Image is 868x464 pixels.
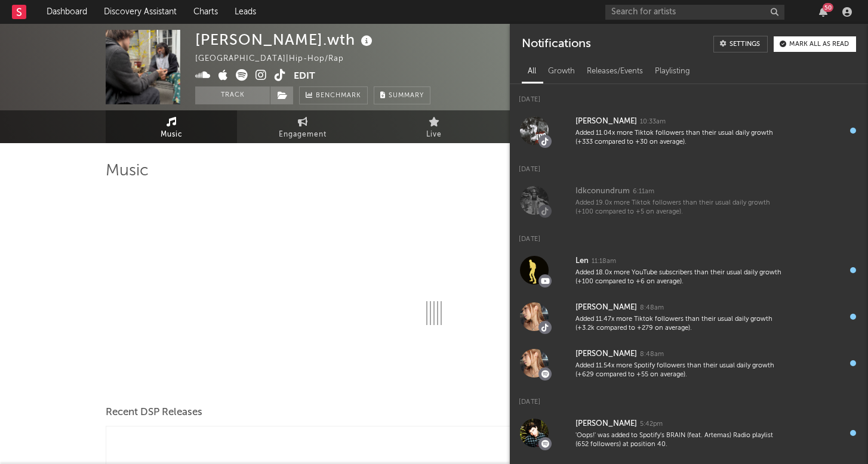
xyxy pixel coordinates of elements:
button: Track [195,86,270,104]
span: Summary [389,92,424,99]
div: 'Oops!' was added to Spotify's BRAIN (feat. Artemas) Radio playlist (652 followers) at position 40. [575,431,786,450]
a: [PERSON_NAME]10:33amAdded 11.04x more Tiktok followers than their usual daily growth (+333 compar... [510,107,868,154]
div: 6:11am [633,187,654,196]
span: Engagement [279,128,327,142]
a: Engagement [237,110,368,143]
div: Added 18.0x more YouTube subscribers than their usual daily growth (+100 compared to +6 on average). [575,268,786,287]
a: Idkconundrum6:11amAdded 19.0x more Tiktok followers than their usual daily growth (+100 compared ... [510,177,868,224]
a: [PERSON_NAME]5:42pm'Oops!' was added to Spotify's BRAIN (feat. Artemas) Radio playlist (652 follo... [510,410,868,456]
div: Added 19.0x more Tiktok followers than their usual daily growth (+100 compared to +5 on average). [575,199,786,217]
div: Added 11.47x more Tiktok followers than their usual daily growth (+3.2k compared to +279 on avera... [575,315,786,333]
div: [DATE] [510,386,868,410]
span: Benchmark [316,89,361,103]
button: Summary [374,86,430,104]
div: [PERSON_NAME] [575,115,637,129]
div: Growth [542,61,581,82]
div: [PERSON_NAME] [575,301,637,315]
div: [DATE] [510,224,868,247]
span: Live [426,128,442,142]
div: 10:33am [640,117,666,126]
a: [PERSON_NAME]8:48amAdded 11.54x more Spotify followers than their usual daily growth (+629 compar... [510,340,868,386]
div: [PERSON_NAME].wth [195,30,375,50]
button: Mark all as read [774,36,856,52]
button: Edit [294,69,315,84]
div: Notifications [522,36,590,52]
a: Len11:18amAdded 18.0x more YouTube subscribers than their usual daily growth (+100 compared to +6... [510,247,868,293]
a: Live [368,110,500,143]
a: Music [106,110,237,143]
a: [PERSON_NAME]8:48amAdded 11.47x more Tiktok followers than their usual daily growth (+3.2k compar... [510,293,868,340]
div: Playlisting [649,61,696,82]
span: Music [161,128,183,142]
div: Added 11.04x more Tiktok followers than their usual daily growth (+333 compared to +30 on average). [575,129,786,147]
div: 5:42pm [640,420,663,429]
div: [DATE] [510,84,868,107]
div: 8:48am [640,304,664,313]
a: Benchmark [299,86,368,104]
div: Idkconundrum [575,184,630,199]
div: 8:48am [640,350,664,359]
div: Mark all as read [789,41,849,48]
div: 50 [823,3,833,12]
div: Settings [730,41,760,48]
a: Settings [713,36,768,52]
div: 11:18am [592,257,616,266]
span: Recent DSP Releases [106,406,202,420]
input: Search for artists [605,5,784,20]
div: All [522,61,542,82]
div: [GEOGRAPHIC_DATA] | Hip-Hop/Rap [195,52,358,66]
button: 50 [819,7,827,17]
div: [DATE] [510,154,868,177]
a: Audience [500,110,631,143]
div: [PERSON_NAME] [575,347,637,361]
div: Added 11.54x more Spotify followers than their usual daily growth (+629 compared to +55 on average). [575,361,786,380]
div: Releases/Events [581,61,649,82]
div: Len [575,254,589,268]
div: [PERSON_NAME] [575,417,637,431]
